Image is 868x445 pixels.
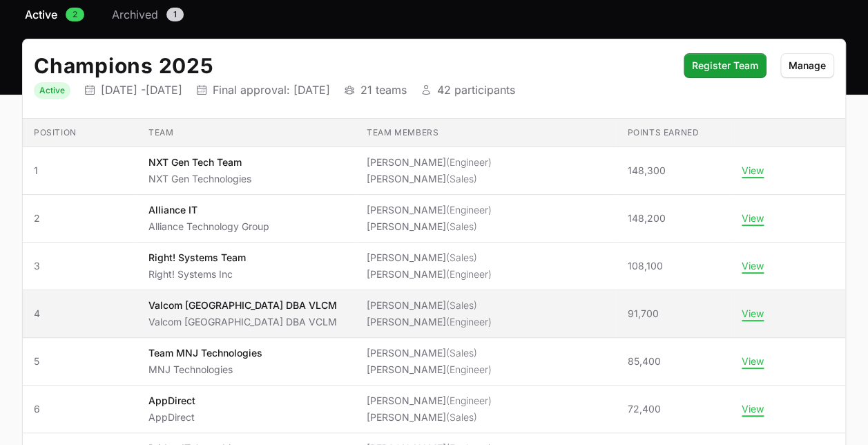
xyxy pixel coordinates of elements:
li: [PERSON_NAME] [367,363,492,377]
span: 1 [166,8,184,21]
li: [PERSON_NAME] [367,394,492,408]
span: 2 [34,211,126,225]
p: Final approval: [DATE] [213,83,330,97]
span: (Engineer) [446,363,492,375]
p: Alliance Technology Group [148,220,269,234]
li: [PERSON_NAME] [367,346,492,360]
button: View [742,212,764,225]
button: View [742,355,764,368]
th: Team members [356,119,616,147]
span: (Sales) [446,347,477,359]
li: [PERSON_NAME] [367,267,492,281]
span: Manage [789,57,826,74]
li: [PERSON_NAME] [367,315,492,329]
span: 3 [34,259,126,273]
th: Position [23,119,137,147]
li: [PERSON_NAME] [367,299,492,312]
span: 72,400 [627,402,660,416]
a: Active2 [22,6,87,23]
th: Team [137,119,356,147]
span: 148,200 [627,211,665,225]
span: 91,700 [627,307,658,321]
nav: Initiative activity log navigation [22,6,846,23]
p: 21 teams [360,83,407,97]
p: AppDirect [148,410,195,424]
p: Alliance IT [148,203,269,217]
li: [PERSON_NAME] [367,410,492,424]
span: (Sales) [446,173,477,184]
span: Archived [112,6,158,23]
span: (Engineer) [446,268,492,280]
span: 85,400 [627,354,660,368]
button: View [742,164,764,177]
p: Right! Systems Team [148,251,246,265]
li: [PERSON_NAME] [367,203,492,217]
p: 42 participants [437,83,515,97]
li: [PERSON_NAME] [367,155,492,169]
span: 2 [66,8,84,21]
th: Points earned [616,119,731,147]
span: 108,100 [627,259,662,273]
p: AppDirect [148,394,195,408]
li: [PERSON_NAME] [367,172,492,186]
button: View [742,260,764,272]
a: Archived1 [109,6,186,23]
span: 148,300 [627,164,665,178]
span: (Sales) [446,252,477,263]
span: (Sales) [446,299,477,311]
span: Register Team [692,57,758,74]
li: [PERSON_NAME] [367,251,492,265]
span: (Sales) [446,220,477,232]
span: (Sales) [446,411,477,423]
button: Register Team [684,53,766,78]
p: NXT Gen Technologies [148,172,251,186]
h2: Champions 2025 [34,53,670,78]
button: Manage [780,53,834,78]
button: View [742,403,764,415]
span: (Engineer) [446,204,492,216]
li: [PERSON_NAME] [367,220,492,234]
span: 6 [34,402,126,416]
span: Active [25,6,57,23]
p: [DATE] - [DATE] [101,83,182,97]
p: Valcom [GEOGRAPHIC_DATA] DBA VLCM [148,299,337,312]
span: 5 [34,354,126,368]
p: Team MNJ Technologies [148,346,262,360]
p: MNJ Technologies [148,363,262,377]
p: Valcom [GEOGRAPHIC_DATA] DBA VCLM [148,315,337,329]
p: Right! Systems Inc [148,267,246,281]
span: (Engineer) [446,156,492,168]
p: NXT Gen Tech Team [148,155,251,169]
button: View [742,307,764,320]
span: (Engineer) [446,395,492,406]
span: (Engineer) [446,316,492,328]
span: 4 [34,307,126,321]
span: 1 [34,164,126,178]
